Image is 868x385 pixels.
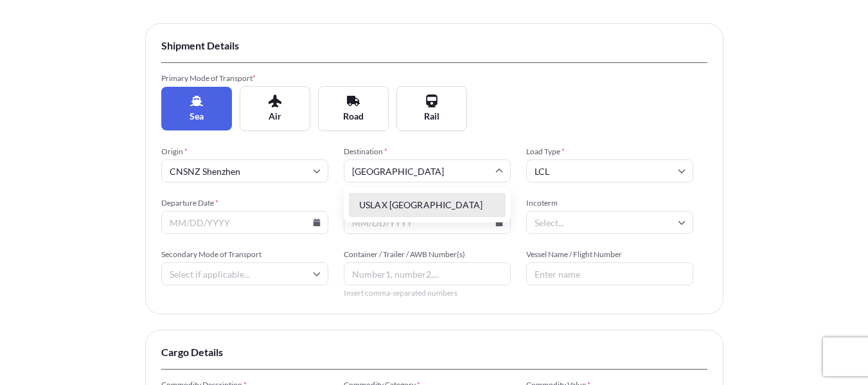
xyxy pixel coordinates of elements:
span: Vessel Name / Flight Number [526,249,693,260]
span: Departure Date [161,198,328,208]
span: Incoterm [526,198,693,208]
input: Select... [526,159,693,183]
input: Select... [526,211,693,234]
button: Rail [396,86,467,131]
input: MM/DD/YYYY [161,211,328,234]
button: Sea [161,87,232,130]
span: Shipment Details [161,39,707,52]
span: Primary Mode of Transport [161,73,328,84]
span: Road [343,110,364,123]
button: Air [240,86,310,131]
span: Destination [344,147,511,157]
span: Air [269,110,281,123]
span: Container / Trailer / AWB Number(s) [344,249,511,260]
span: Rail [424,110,439,123]
span: Secondary Mode of Transport [161,249,328,260]
input: MM/DD/YYYY [344,211,511,234]
input: Select if applicable... [161,262,328,285]
span: Insert comma-separated numbers [344,288,511,298]
button: Road [318,86,389,131]
span: Origin [161,147,328,157]
input: Destination port [344,159,511,183]
span: Cargo Details [161,346,707,359]
input: Number1, number2,... [344,262,511,285]
input: Origin port [161,159,328,183]
input: Enter name [526,262,693,285]
span: Sea [190,110,204,123]
li: USLAX [GEOGRAPHIC_DATA] [349,193,506,217]
span: Load Type [526,147,693,157]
